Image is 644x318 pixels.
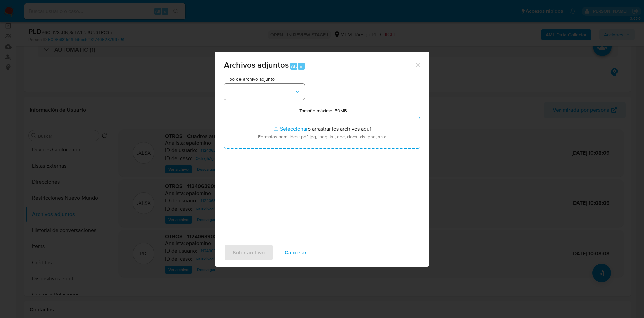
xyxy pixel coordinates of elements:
[285,245,307,260] span: Cancelar
[414,62,420,68] button: Cerrar
[224,59,289,71] span: Archivos adjuntos
[291,63,297,70] span: Alt
[276,244,315,261] button: Cancelar
[226,77,306,81] span: Tipo de archivo adjunto
[300,63,302,70] span: a
[299,108,347,114] label: Tamaño máximo: 50MB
